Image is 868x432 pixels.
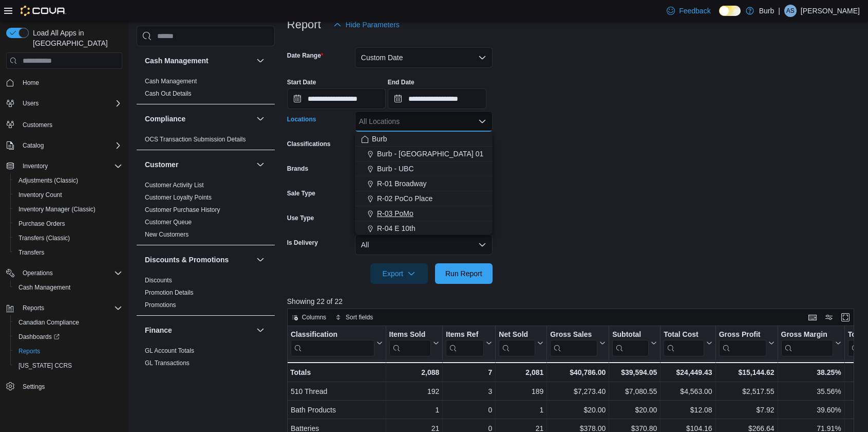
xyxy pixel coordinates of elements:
[550,385,606,398] div: $7,273.40
[137,133,275,150] div: Compliance
[10,280,126,295] button: Cash Management
[14,218,122,230] span: Purchase Orders
[664,330,704,356] div: Total Cost
[145,301,176,309] a: Promotions
[145,359,190,367] span: GL Transactions
[377,208,413,219] span: R-03 PoMo
[550,330,606,356] button: Gross Sales
[14,203,100,215] a: Inventory Manager (Classic)
[355,235,493,255] button: All
[679,6,710,16] span: Feedback
[389,330,431,356] div: Items Sold
[23,141,44,150] span: Catalog
[377,223,416,233] span: R-04 E 10th
[18,302,48,314] button: Reports
[18,318,79,327] span: Canadian Compliance
[389,385,439,398] div: 192
[446,330,492,356] button: Items Ref
[137,274,275,315] div: Discounts & Promotions
[18,248,44,257] span: Transfers
[2,266,126,280] button: Operations
[719,385,774,398] div: $2,517.55
[14,331,122,343] span: Dashboards
[145,359,190,367] a: GL Transactions
[446,330,484,340] div: Items Ref
[18,381,49,393] a: Settings
[18,267,122,279] span: Operations
[18,97,122,110] span: Users
[781,366,841,379] div: 38.25%
[478,117,486,125] button: Close list of options
[355,47,493,68] button: Custom Date
[145,56,209,66] h3: Cash Management
[719,366,774,379] div: $15,144.62
[355,132,493,147] button: Burb
[145,90,192,97] a: Cash Out Details
[355,176,493,191] button: R-01 Broadway
[446,366,492,379] div: 7
[10,231,126,245] button: Transfers (Classic)
[145,347,194,354] a: GL Account Totals
[288,311,330,323] button: Columns
[10,245,126,260] button: Transfers
[355,161,493,176] button: Burb - UBC
[145,78,197,85] a: Cash Management
[145,181,204,189] span: Customer Activity List
[291,330,374,340] div: Classification
[287,78,316,86] label: Start Date
[801,5,860,17] p: [PERSON_NAME]
[388,88,486,109] input: Press the down key to open a popover containing a calendar.
[550,366,606,379] div: $40,786.00
[550,330,597,356] div: Gross Sales
[2,138,126,153] button: Catalog
[612,385,657,398] div: $7,080.55
[291,385,383,398] div: 510 Thread
[291,404,383,416] div: Bath Products
[14,281,122,294] span: Cash Management
[145,277,172,284] a: Discounts
[14,316,122,329] span: Canadian Compliance
[145,347,194,355] span: GL Account Totals
[23,162,48,170] span: Inventory
[377,178,427,189] span: R-01 Broadway
[10,358,126,373] button: [US_STATE] CCRS
[145,255,229,265] h3: Discounts & Promotions
[145,325,172,335] h3: Finance
[287,51,324,60] label: Date Range
[145,136,246,143] a: OCS Transaction Submission Details
[446,385,492,398] div: 3
[18,139,48,152] button: Catalog
[18,176,78,185] span: Adjustments (Classic)
[287,239,318,247] label: Is Delivery
[137,345,275,373] div: Finance
[18,118,122,131] span: Customers
[719,330,766,356] div: Gross Profit
[10,217,126,231] button: Purchase Orders
[10,315,126,330] button: Canadian Compliance
[14,232,74,244] a: Transfers (Classic)
[446,330,484,356] div: Items Ref
[612,366,657,379] div: $39,594.05
[14,246,122,259] span: Transfers
[2,117,126,132] button: Customers
[784,5,797,17] div: Alex Specht
[23,99,39,107] span: Users
[18,347,40,355] span: Reports
[145,159,252,170] button: Customer
[2,379,126,394] button: Settings
[14,174,122,187] span: Adjustments (Classic)
[145,325,252,335] button: Finance
[376,263,422,284] span: Export
[499,385,543,398] div: 189
[14,316,83,329] a: Canadian Compliance
[145,182,204,189] a: Customer Activity List
[329,14,404,35] button: Hide Parameters
[664,330,704,340] div: Total Cost
[612,330,649,340] div: Subtotal
[287,19,321,31] h3: Report
[145,276,172,284] span: Discounts
[14,345,44,357] a: Reports
[377,164,414,174] span: Burb - UBC
[18,191,62,199] span: Inventory Count
[786,5,795,17] span: AS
